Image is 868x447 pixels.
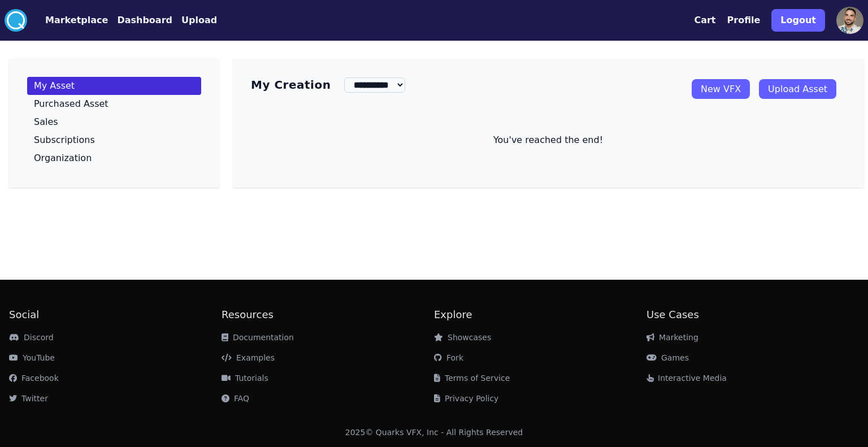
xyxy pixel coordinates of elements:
a: My Asset [27,77,201,95]
button: Marketplace [45,14,108,27]
p: My Asset [34,81,75,90]
button: Profile [727,14,761,27]
a: Documentation [222,333,294,342]
h2: Use Cases [646,307,859,323]
a: Terms of Service [434,374,510,383]
p: Purchased Asset [34,99,108,109]
a: Marketing [646,333,698,342]
button: Upload [181,14,217,27]
button: Dashboard [117,14,172,27]
a: Examples [222,353,275,362]
p: Organization [34,154,92,163]
a: FAQ [222,394,249,403]
a: Interactive Media [646,374,727,383]
a: Tutorials [222,374,268,383]
a: Fork [434,353,463,362]
a: New VFX [692,79,750,99]
a: Discord [9,333,54,342]
button: Logout [771,9,825,32]
h2: Resources [222,307,434,323]
a: Showcases [434,333,491,342]
button: Cart [694,14,715,27]
a: Sales [27,113,201,131]
a: Marketplace [27,14,108,27]
a: Games [646,353,689,362]
h2: Explore [434,307,646,323]
p: Subscriptions [34,136,95,145]
p: You've reached the end! [251,133,845,147]
a: Upload [172,14,217,27]
a: Privacy Policy [434,394,498,403]
div: 2025 © Quarks VFX, Inc - All Rights Reserved [345,427,523,438]
p: Sales [34,118,58,127]
a: Dashboard [108,14,172,27]
img: profile [836,7,863,34]
a: Subscriptions [27,131,201,149]
a: YouTube [9,353,55,362]
a: Purchased Asset [27,95,201,113]
a: Facebook [9,374,59,383]
h2: Social [9,307,222,323]
a: Logout [771,5,825,36]
a: Organization [27,149,201,167]
a: Twitter [9,394,48,403]
h3: My Creation [251,77,331,93]
a: Upload Asset [759,79,836,99]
